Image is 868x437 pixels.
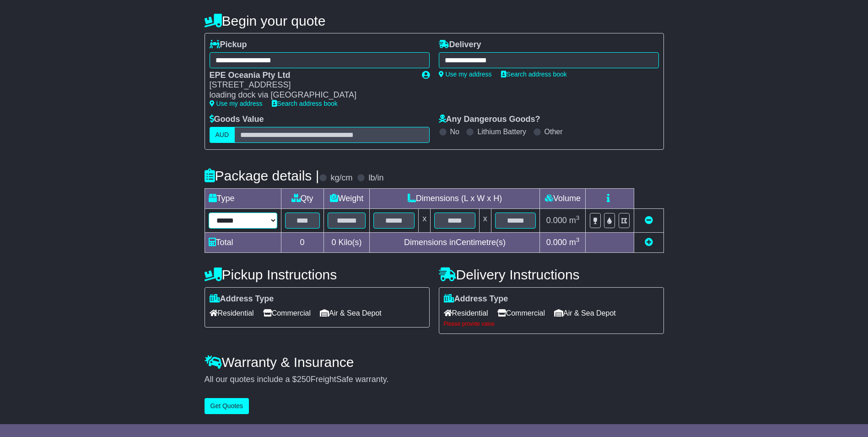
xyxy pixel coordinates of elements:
[477,127,526,136] label: Lithium Battery
[439,71,492,78] a: Use my address
[210,80,413,90] div: [STREET_ADDRESS]
[205,355,664,370] h4: Warranty & Insurance
[210,71,413,81] div: EPE Oceania Pty Ltd
[645,216,653,225] a: Remove this item
[263,306,311,320] span: Commercial
[323,232,370,252] td: Kilo(s)
[323,188,370,208] td: Weight
[205,398,249,414] button: Get Quotes
[444,306,488,320] span: Residential
[210,306,254,320] span: Residential
[205,267,430,282] h4: Pickup Instructions
[370,232,540,252] td: Dimensions in Centimetre(s)
[546,238,567,247] span: 0.000
[210,90,413,100] div: loading dock via [GEOGRAPHIC_DATA]
[320,306,382,320] span: Air & Sea Depot
[331,238,336,247] span: 0
[546,216,567,225] span: 0.000
[368,173,383,183] label: lb/in
[645,238,653,247] a: Add new item
[210,100,263,107] a: Use my address
[205,232,281,252] td: Total
[439,40,481,50] label: Delivery
[210,127,235,143] label: AUD
[576,214,580,221] sup: 3
[545,127,563,136] label: Other
[281,232,323,252] td: 0
[210,294,274,304] label: Address Type
[370,188,540,208] td: Dimensions (L x W x H)
[272,100,338,107] a: Search address book
[330,173,352,183] label: kg/cm
[540,188,586,208] td: Volume
[210,115,264,125] label: Goods Value
[439,115,540,125] label: Any Dangerous Goods?
[576,236,580,243] sup: 3
[444,294,508,304] label: Address Type
[497,306,545,320] span: Commercial
[205,168,319,183] h4: Package details |
[501,71,567,78] a: Search address book
[554,306,616,320] span: Air & Sea Depot
[419,208,431,232] td: x
[444,321,659,327] div: Please provide value
[205,188,281,208] td: Type
[297,375,311,384] span: 250
[210,40,247,50] label: Pickup
[281,188,323,208] td: Qty
[450,127,459,136] label: No
[439,267,664,282] h4: Delivery Instructions
[205,375,664,385] div: All our quotes include a $ FreightSafe warranty.
[569,216,580,225] span: m
[205,13,664,28] h4: Begin your quote
[479,208,491,232] td: x
[569,238,580,247] span: m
